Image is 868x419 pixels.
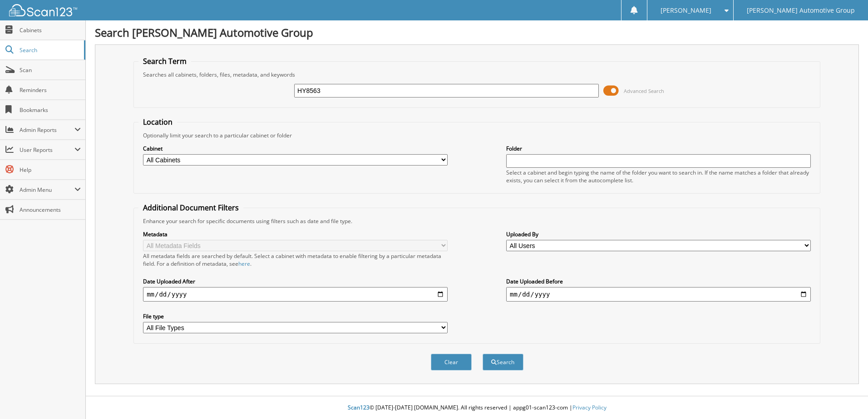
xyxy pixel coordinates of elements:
span: Reminders [20,86,81,94]
button: Search [483,354,523,370]
span: Scan123 [348,404,370,411]
span: Help [20,166,81,174]
span: [PERSON_NAME] Automotive Group [747,8,855,13]
a: Privacy Policy [572,404,607,411]
div: Optionally limit your search to a particular cabinet or folder [138,132,815,139]
span: Advanced Search [624,88,664,94]
div: © [DATE]-[DATE] [DOMAIN_NAME]. All rights reserved | appg01-scan123-com | [86,397,868,419]
label: File type [143,312,448,320]
label: Uploaded By [506,230,811,238]
legend: Search Term [138,56,191,66]
label: Date Uploaded After [143,278,448,285]
div: Enhance your search for specific documents using filters such as date and file type. [138,217,815,225]
img: scan123-logo-white.svg [9,4,77,16]
span: User Reports [20,146,74,154]
span: Search [20,46,79,54]
div: All metadata fields are searched by default. Select a cabinet with metadata to enable filtering b... [143,252,448,268]
h1: Search [PERSON_NAME] Automotive Group [95,25,859,40]
span: Admin Menu [20,186,74,194]
button: Clear [431,354,472,370]
span: [PERSON_NAME] [661,8,711,13]
span: Admin Reports [20,126,74,134]
legend: Additional Document Filters [138,203,243,213]
legend: Location [138,117,177,127]
span: Cabinets [20,26,81,34]
span: Bookmarks [20,106,81,114]
iframe: Chat Widget [823,375,868,419]
span: Scan [20,66,81,74]
div: Select a cabinet and begin typing the name of the folder you want to search in. If the name match... [506,169,811,184]
input: start [143,287,448,302]
span: Announcements [20,206,81,214]
label: Cabinet [143,145,448,152]
label: Metadata [143,230,448,238]
a: here [238,260,250,268]
label: Date Uploaded Before [506,278,811,285]
div: Searches all cabinets, folders, files, metadata, and keywords [138,71,815,78]
label: Folder [506,145,811,152]
input: end [506,287,811,302]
